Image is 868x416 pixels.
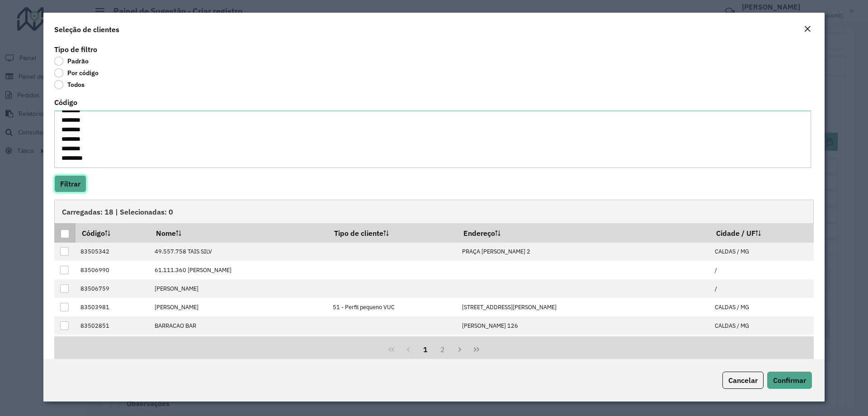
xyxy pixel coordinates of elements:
td: [PERSON_NAME] 126 [457,316,710,335]
span: Cancelar [728,376,758,385]
td: [STREET_ADDRESS][PERSON_NAME] [457,335,710,354]
td: [PERSON_NAME] [150,279,328,298]
label: Tipo de filtro [54,44,97,55]
button: 2 [434,341,451,358]
button: Next Page [451,341,468,358]
td: 49.557.758 TAIS SILV [150,243,328,261]
td: 51 - Perfil pequeno VUC [328,298,458,316]
td: 83503981 [75,298,150,316]
td: 83505342 [75,243,150,261]
td: PRAÇA [PERSON_NAME] 2 [457,243,710,261]
div: Carregadas: 18 | Selecionadas: 0 [54,200,814,223]
em: Fechar [804,25,811,33]
td: [PERSON_NAME] [150,298,328,316]
td: [PERSON_NAME] [PERSON_NAME] [150,335,328,354]
td: / [710,261,814,279]
td: [STREET_ADDRESS][PERSON_NAME] [457,298,710,316]
td: 83506990 [75,261,150,279]
button: 1 [417,341,434,358]
th: Cidade / UF [710,223,814,242]
td: 83502851 [75,316,150,335]
button: Confirmar [767,372,812,389]
td: BARRACAO BAR [150,316,328,335]
label: Código [54,97,77,108]
td: 83506304 [75,335,150,354]
td: CALDAS / MG [710,298,814,316]
th: Código [75,223,150,242]
td: 61.111.360 [PERSON_NAME] [150,261,328,279]
td: / [710,279,814,298]
label: Por código [54,68,99,77]
th: Endereço [457,223,710,242]
span: Confirmar [773,376,806,385]
button: Close [801,24,814,35]
th: Nome [150,223,328,242]
label: Padrão [54,57,89,66]
td: CALDAS / MG [710,243,814,261]
button: Last Page [468,341,485,358]
button: Cancelar [722,372,764,389]
td: CALDAS / MG [710,335,814,354]
button: Filtrar [54,175,86,192]
td: CALDAS / MG [710,316,814,335]
td: 83506759 [75,279,150,298]
h4: Seleção de clientes [54,24,119,35]
label: Todos [54,80,85,89]
th: Tipo de cliente [328,223,458,242]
